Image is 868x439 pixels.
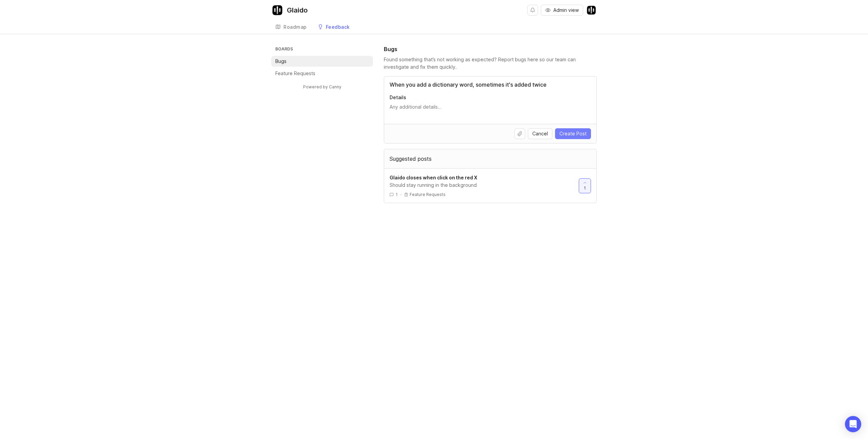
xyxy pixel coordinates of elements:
a: Roadmap [271,20,311,34]
div: Open Intercom Messenger [845,416,861,432]
div: Suggested posts [384,149,596,168]
span: 1 [396,192,398,197]
button: Upload file [514,128,525,139]
p: Details [390,94,591,101]
span: Cancel [532,130,548,137]
button: Notifications [527,5,538,16]
a: Feature Requests [271,68,373,79]
div: Found something that’s not working as expected? Report bugs here so our team can investigate and ... [384,56,597,71]
span: 1 [584,185,586,191]
button: Create Post [555,128,591,139]
input: Title [390,81,591,89]
div: Roadmap [283,25,307,29]
a: Bugs [271,56,373,67]
textarea: Details [390,104,591,117]
div: · [400,192,401,197]
p: Feature Requests [275,70,315,77]
span: Admin view [553,7,579,14]
a: Powered by Canny [302,83,342,91]
img: Glaido logo [271,4,283,16]
div: Feedback [326,25,350,29]
span: Create Post [559,130,587,137]
span: Glaido closes when click on the red X [390,175,477,180]
button: Admin view [541,5,583,16]
a: Feedback [314,20,354,34]
button: Cancel [528,128,552,139]
h1: Bugs [384,45,397,53]
h3: Boards [274,45,373,54]
div: Should stay running in the background [390,181,573,189]
a: Glaido closes when click on the red XShould stay running in the background1·Feature Requests [390,174,579,197]
p: Bugs [275,58,287,65]
img: Glaido [586,5,597,16]
p: Feature Requests [410,192,446,197]
button: 1 [579,178,591,193]
div: Glaido [287,7,308,14]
